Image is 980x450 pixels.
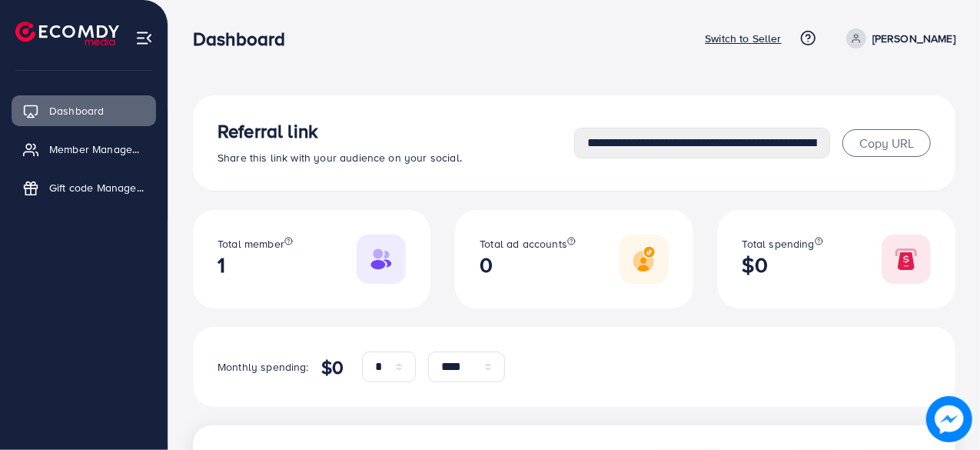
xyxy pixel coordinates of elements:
[193,28,297,50] h3: Dashboard
[49,142,145,157] span: Member Management
[859,135,914,152] span: Copy URL
[12,134,156,165] a: Member Management
[15,22,119,45] img: logo
[480,236,567,252] span: Total ad accounts
[49,180,145,195] span: Gift code Management
[218,150,462,165] span: Share this link with your audience on your social.
[218,358,309,376] p: Monthly spending:
[218,236,284,252] span: Total member
[742,252,823,278] h2: $0
[840,28,955,48] a: [PERSON_NAME]
[321,356,344,378] h4: $0
[218,252,293,278] h2: 1
[480,252,576,278] h2: 0
[882,235,931,284] img: Responsive image
[926,396,972,442] img: image
[620,235,669,284] img: Responsive image
[12,172,156,203] a: Gift code Management
[135,29,153,47] img: menu
[218,120,574,142] h3: Referral link
[742,236,815,252] span: Total spending
[705,29,782,48] p: Switch to Seller
[12,95,156,126] a: Dashboard
[357,235,406,284] img: Responsive image
[49,103,104,118] span: Dashboard
[872,29,955,48] p: [PERSON_NAME]
[842,129,931,157] button: Copy URL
